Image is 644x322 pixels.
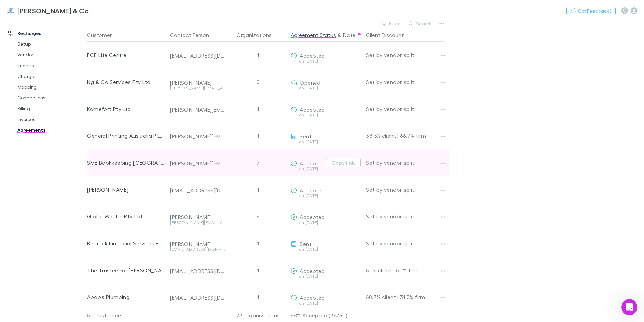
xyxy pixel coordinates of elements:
button: Copy link [326,158,361,167]
div: 1 [228,176,288,203]
div: [EMAIL_ADDRESS][DOMAIN_NAME] [170,247,225,251]
div: 33.3% client | 66.7% firm [366,122,444,149]
div: on [DATE] [291,247,361,251]
span: Opened [300,79,320,86]
div: The Trustee For [PERSON_NAME] Family Trust [87,257,165,284]
span: Accepted [300,294,325,301]
div: 1 [228,257,288,284]
span: Sent [300,241,311,247]
span: Accepted [300,268,325,274]
div: Set by vendor split [366,176,444,203]
div: FCF Life Centre [87,42,165,69]
iframe: Intercom live chat [621,299,637,315]
h3: [PERSON_NAME] & Co [17,7,89,15]
a: Recharges [1,28,91,39]
button: Filter [378,19,404,28]
div: [PERSON_NAME] [170,214,225,220]
div: 1 [228,95,288,122]
a: Vendors [11,49,91,60]
div: & [291,28,361,42]
div: Ng & Co Services Pty Ltd [87,69,165,95]
div: SME Bookkeeping [GEOGRAPHIC_DATA] [87,149,165,176]
div: Bedrock Financial Services Pty. Ltd. [87,230,165,257]
button: Date [343,28,355,42]
button: Customer [87,28,120,42]
div: Set by vendor split [366,149,444,176]
img: Cruz & Co's Logo [7,7,15,15]
div: 68.7% client | 31.3% firm [366,284,444,311]
div: [PERSON_NAME][EMAIL_ADDRESS][DOMAIN_NAME] [170,86,225,90]
div: 50 customers [87,309,167,322]
a: [PERSON_NAME] & Co [3,3,93,19]
div: on [DATE] [291,167,323,171]
div: [EMAIL_ADDRESS][DOMAIN_NAME] [170,187,225,194]
div: Set by vendor split [366,95,444,122]
div: [PERSON_NAME][EMAIL_ADDRESS][DOMAIN_NAME] [170,106,225,113]
div: [EMAIL_ADDRESS][DOMAIN_NAME] [170,268,225,274]
div: on [DATE] [291,59,361,63]
div: 73 organizations [228,309,288,322]
div: on [DATE] [291,86,361,90]
a: Setup [11,39,91,49]
a: Mapping [11,82,91,92]
div: [PERSON_NAME] [170,241,225,247]
div: Apap's Plumbing [87,284,165,311]
a: Agreements [11,125,91,135]
div: 7 [228,149,288,176]
span: Accepted [300,214,325,220]
div: Globe Wealth Pty Ltd [87,203,165,230]
div: 1 [228,42,288,69]
span: Accepted [300,160,325,166]
div: 1 [228,230,288,257]
button: Agreement Status [291,28,336,42]
div: Set by vendor split [366,42,444,69]
a: Connections [11,92,91,103]
div: 1 [228,122,288,149]
span: Sent [300,133,311,139]
span: Accepted [300,187,325,193]
div: 6 [228,203,288,230]
div: Set by vendor split [366,230,444,257]
div: [EMAIL_ADDRESS][DOMAIN_NAME] [170,294,225,301]
div: Komefort Pty Ltd [87,95,165,122]
div: [PERSON_NAME][EMAIL_ADDRESS][DOMAIN_NAME] [170,133,225,140]
div: [PERSON_NAME][EMAIL_ADDRESS][DOMAIN_NAME] [170,160,225,167]
a: Imports [11,60,91,71]
div: [PERSON_NAME] [87,176,165,203]
button: Organizations [236,28,280,42]
div: Set by vendor split [366,69,444,95]
button: Search [405,19,436,28]
div: 50% client | 50% firm [366,257,444,284]
div: on [DATE] [291,113,361,117]
div: 0 [228,69,288,95]
div: [PERSON_NAME][EMAIL_ADDRESS][DOMAIN_NAME] [170,220,225,225]
button: Got Feedback? [566,7,616,15]
span: Accepted [300,52,325,59]
button: Client Discount [366,28,412,42]
div: on [DATE] [291,274,361,278]
div: [EMAIL_ADDRESS][DOMAIN_NAME] [170,52,225,59]
a: Invoices [11,114,91,125]
a: Charges [11,71,91,82]
span: Accepted [300,106,325,113]
div: General Printing Australia Pty Ltd [87,122,165,149]
div: on [DATE] [291,220,361,225]
div: on [DATE] [291,301,361,305]
p: 68% Accepted (34/50) [291,309,361,322]
a: Billing [11,103,91,114]
div: 1 [228,284,288,311]
div: on [DATE] [291,140,361,144]
div: Set by vendor split [366,203,444,230]
div: [PERSON_NAME] [170,79,225,86]
button: Contact Person [170,28,217,42]
div: on [DATE] [291,194,361,198]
